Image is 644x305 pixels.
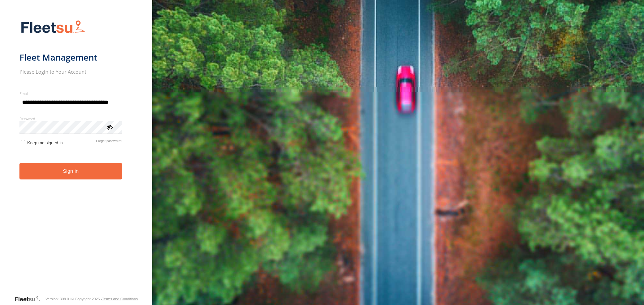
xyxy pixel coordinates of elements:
[14,296,45,302] a: Visit our Website
[106,124,113,130] div: ViewPassword
[45,297,71,301] div: Version: 308.01
[19,91,122,96] label: Email
[19,16,133,295] form: main
[102,297,138,301] a: Terms and Conditions
[19,116,122,121] label: Password
[19,19,87,36] img: Fleetsu
[96,139,122,145] a: Forgot password?
[71,297,138,301] div: © Copyright 2025 -
[19,52,122,63] h1: Fleet Management
[19,68,122,75] h2: Please Login to Your Account
[21,140,25,144] input: Keep me signed in
[19,163,122,179] button: Sign in
[27,140,63,145] span: Keep me signed in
